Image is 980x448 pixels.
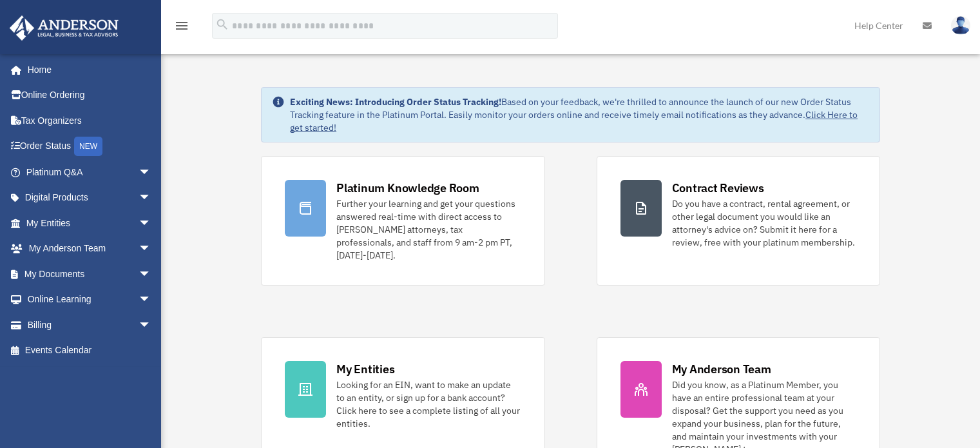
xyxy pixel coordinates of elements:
div: Do you have a contract, rental agreement, or other legal document you would like an attorney's ad... [672,197,856,249]
div: Based on your feedback, we're thrilled to announce the launch of our new Order Status Tracking fe... [290,95,869,134]
span: arrow_drop_down [139,159,164,186]
a: Contract Reviews Do you have a contract, rental agreement, or other legal document you would like... [597,156,880,286]
a: My Anderson Teamarrow_drop_down [9,236,171,262]
a: Online Ordering [9,83,171,108]
span: arrow_drop_down [139,261,164,287]
img: Anderson Advisors Platinum Portal [6,15,122,41]
a: My Entitiesarrow_drop_down [9,210,171,236]
a: Home [9,57,164,83]
a: Digital Productsarrow_drop_down [9,185,171,211]
strong: Exciting News: Introducing Order Status Tracking! [290,96,501,108]
div: Further your learning and get your questions answered real-time with direct access to [PERSON_NAM... [336,197,521,262]
a: Platinum Knowledge Room Further your learning and get your questions answered real-time with dire... [261,156,544,286]
a: Tax Organizers [9,108,171,133]
a: Order StatusNEW [9,133,171,160]
div: Looking for an EIN, want to make an update to an entity, or sign up for a bank account? Click her... [336,378,521,430]
div: Contract Reviews [672,180,764,196]
div: NEW [74,137,102,156]
span: arrow_drop_down [139,287,164,313]
a: Online Learningarrow_drop_down [9,287,171,313]
a: Billingarrow_drop_down [9,312,171,338]
i: search [215,17,229,32]
a: Platinum Q&Aarrow_drop_down [9,159,171,185]
span: arrow_drop_down [139,185,164,211]
span: arrow_drop_down [139,236,164,262]
a: Events Calendar [9,338,171,364]
a: Click Here to get started! [290,109,858,133]
a: My Documentsarrow_drop_down [9,261,171,287]
i: menu [174,18,189,34]
div: Platinum Knowledge Room [336,180,479,196]
div: My Anderson Team [672,361,771,377]
a: menu [174,23,189,34]
div: My Entities [336,361,394,377]
img: User Pic [951,16,970,35]
span: arrow_drop_down [139,210,164,237]
span: arrow_drop_down [139,312,164,338]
